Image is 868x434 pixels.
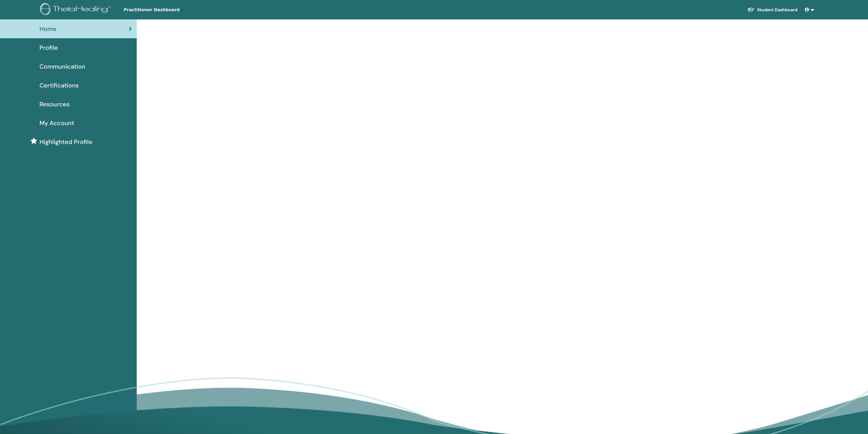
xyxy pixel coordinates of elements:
span: Highlighted Profile [39,137,92,146]
span: Resources [39,100,70,109]
span: Profile [39,43,58,52]
span: Certifications [39,81,79,90]
img: logo.png [40,3,113,17]
span: My Account [39,118,74,128]
span: Communication [39,62,85,71]
span: Home [39,24,57,33]
img: graduation-cap-white.svg [747,7,755,12]
a: Student Dashboard [743,4,802,15]
span: Practitioner Dashboard [124,7,215,13]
